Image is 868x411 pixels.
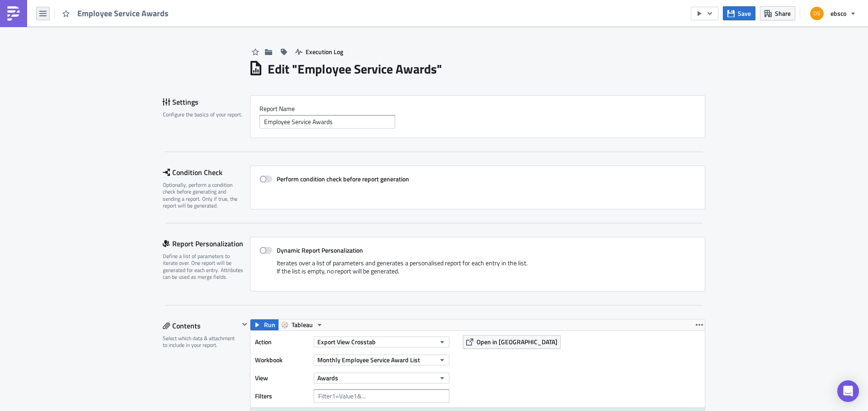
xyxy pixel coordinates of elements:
[4,4,432,11] body: Rich Text Area. Press ALT-0 for help.
[805,4,861,23] button: ebsco
[775,9,791,18] span: Share
[163,319,239,332] div: Contents
[277,245,363,255] strong: Dynamic Report Personalization
[255,371,309,385] label: View
[723,6,755,20] button: Save
[163,181,244,209] div: Optionally, perform a condition check before generating and sending a report. Only if true, the r...
[277,174,409,184] strong: Perform condition check before report generation
[264,319,275,330] span: Run
[837,380,859,402] div: Open Intercom Messenger
[163,166,250,179] div: Condition Check
[306,47,343,56] span: Execution Log
[314,355,449,365] button: Monthly Employee Service Award List
[77,8,170,18] span: Employee Service Awards
[760,6,795,20] button: Share
[268,61,442,77] h1: Edit " Employee Service Awards "
[278,319,326,330] button: Tableau
[255,353,309,367] label: Workbook
[314,337,449,347] button: Export View Crosstab
[239,319,250,330] button: Hide content
[255,389,309,403] label: Filters
[463,335,561,349] button: Open in [GEOGRAPHIC_DATA]
[259,259,696,282] div: Iterates over a list of parameters and generates a personalised report for each entry in the list...
[163,253,244,281] div: Define a list of parameters to iterate over. One report will be generated for each entry. Attribu...
[314,389,449,403] input: Filter1=Value1&...
[738,9,751,18] span: Save
[809,6,825,21] img: Avatar
[163,111,244,118] div: Configure the basics of your report.
[292,319,313,330] span: Tableau
[250,319,278,330] button: Run
[163,237,250,250] div: Report Personalization
[259,105,696,113] label: Report Nam﻿e
[317,373,338,383] span: Awards
[317,337,376,346] span: Export View Crosstab
[830,9,846,18] span: ebsco
[317,355,420,365] span: Monthly Employee Service Award List
[476,337,557,346] span: Open in [GEOGRAPHIC_DATA]
[255,335,309,349] label: Action
[163,335,239,349] div: Select which data & attachment to include in your report.
[6,6,21,21] img: PushMetrics
[291,45,348,59] button: Execution Log
[163,95,250,109] div: Settings
[314,373,449,383] button: Awards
